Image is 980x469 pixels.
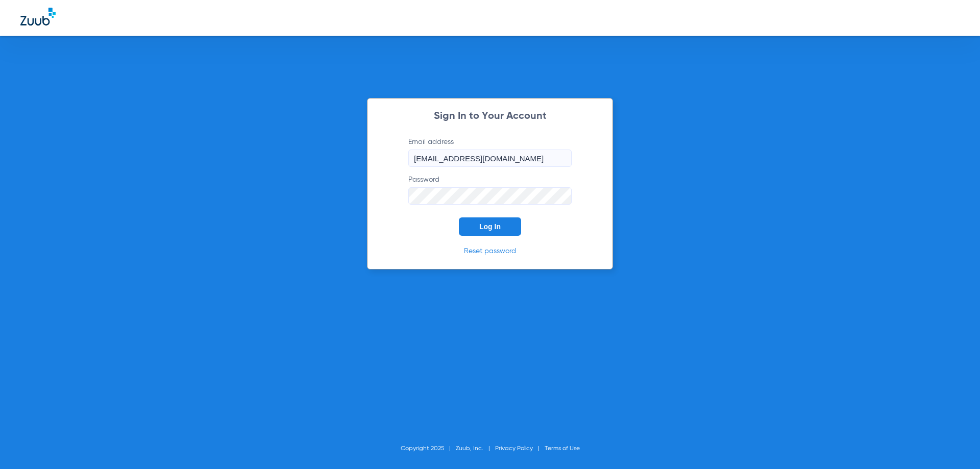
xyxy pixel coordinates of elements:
[545,446,580,452] a: Terms of Use
[456,443,495,454] li: Zuub, Inc.
[408,150,572,167] input: Email address
[393,111,587,121] h2: Sign In to Your Account
[479,223,501,231] span: Log In
[495,446,533,452] a: Privacy Policy
[401,443,456,454] li: Copyright 2025
[459,217,521,236] button: Log In
[408,187,572,205] input: Password
[408,175,572,205] label: Password
[464,248,516,255] a: Reset password
[408,137,572,167] label: Email address
[20,8,56,26] img: Zuub Logo
[929,420,980,469] iframe: Chat Widget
